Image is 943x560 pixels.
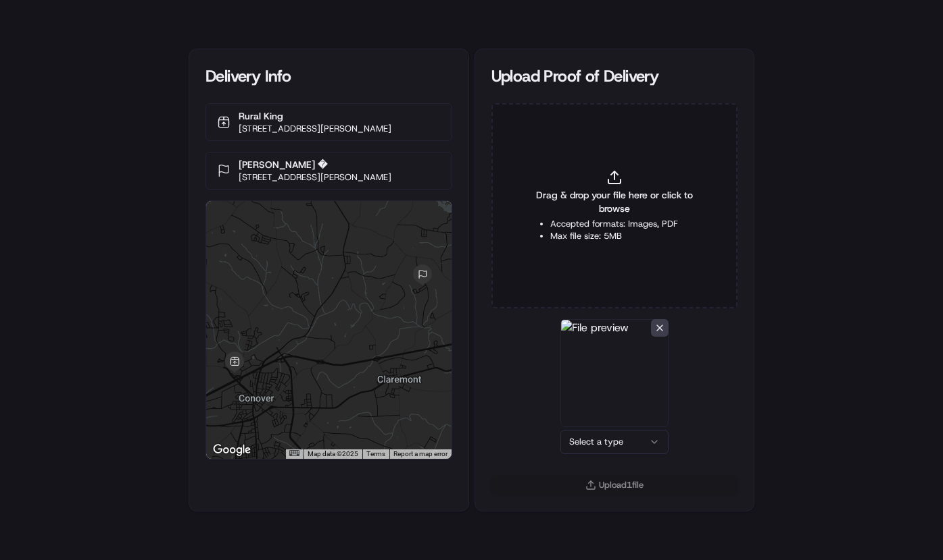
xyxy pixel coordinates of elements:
[560,319,669,427] img: File preview
[525,188,704,215] span: Drag & drop your file here or click to browse
[210,441,254,459] img: Google
[205,65,452,87] div: Delivery Info
[550,230,678,242] li: Max file size: 5MB
[308,450,358,457] span: Map data ©2025
[289,450,299,456] button: Keyboard shortcuts
[239,158,391,171] p: [PERSON_NAME] �
[491,65,738,87] div: Upload Proof of Delivery
[239,109,391,123] p: Rural King
[239,171,391,184] p: [STREET_ADDRESS][PERSON_NAME]
[393,450,448,457] a: Report a map error
[210,441,254,459] a: Open this area in Google Maps (opens a new window)
[239,123,391,135] p: [STREET_ADDRESS][PERSON_NAME]
[366,450,385,457] a: Terms (opens in new tab)
[550,218,678,230] li: Accepted formats: Images, PDF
